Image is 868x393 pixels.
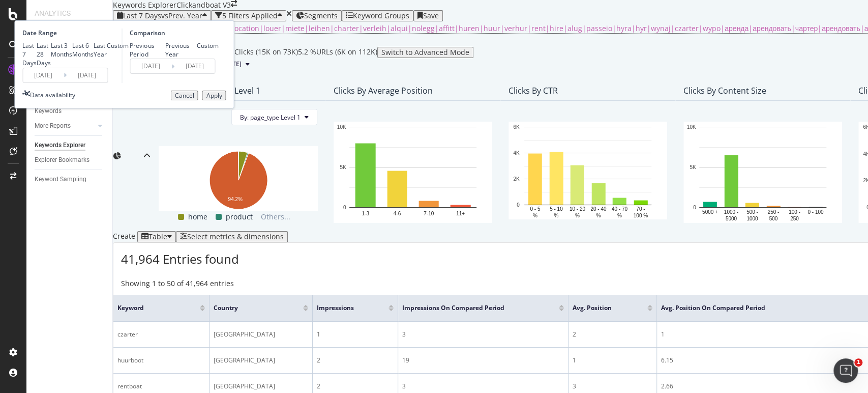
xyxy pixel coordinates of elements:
span: Segments [304,11,338,20]
text: 1000 - [724,209,738,215]
div: Keyword Groups [353,12,409,20]
div: RealKeywords [35,18,104,30]
text: 70 - [636,206,645,212]
span: Impressions On Compared Period [402,303,544,313]
div: Select metrics & dimensions [187,233,284,241]
span: home [188,211,207,223]
svg: A chart. [159,146,317,211]
text: % [533,213,537,218]
text: 4K [513,150,520,156]
img: Profile image for Chiara [12,41,32,62]
div: Last 28 Days [37,41,51,67]
div: Last 7 Days [22,41,37,67]
div: • [DATE] [70,170,99,180]
button: [DATE] [218,58,254,70]
span: By: page_type Level 1 [240,113,301,122]
text: 0 - 100 [807,209,824,215]
div: Colleen [36,207,63,218]
text: 250 [790,216,799,221]
div: Date Range [22,29,119,37]
span: Hello [PERSON_NAME], how can I help you? [36,235,191,243]
div: Explorer Bookmarks [35,155,89,165]
div: [PERSON_NAME] [36,94,95,105]
div: Gabriella [36,170,68,180]
div: • [DATE] [65,207,93,218]
div: Last Year [94,41,107,59]
div: Custom [107,41,129,50]
a: Explorer Bookmarks [35,155,105,165]
button: Messages [51,299,102,340]
div: 3 [402,330,564,339]
span: Keyword [117,303,185,313]
span: Last 7 Days [123,11,161,20]
div: 3 [402,382,564,391]
div: huurboot [117,356,205,365]
span: Others... [257,211,294,223]
span: 1 [854,358,862,367]
text: 10K [687,124,696,130]
text: 0 [343,205,346,210]
div: A chart. [334,122,492,223]
a: Keywords Explorer [35,140,105,151]
div: Previous Period [130,41,165,59]
button: Cancel [170,91,198,101]
text: 94.2% [228,196,243,202]
text: 1-3 [362,211,369,216]
h1: Messages [75,5,130,22]
div: Cancel [174,92,194,99]
text: % [617,213,622,218]
img: Profile image for Colleen [12,197,32,217]
span: Country [214,303,288,313]
text: 6K [513,124,520,130]
div: Table [148,233,167,241]
div: Top Charts [121,80,143,231]
input: Start Date [130,59,171,73]
div: 19 [402,356,564,365]
div: Last 6 Months [72,41,94,59]
svg: A chart. [508,122,667,219]
text: 5000 [726,216,737,221]
text: 0 [517,202,520,208]
div: Apply [206,92,222,99]
div: [GEOGRAPHIC_DATA] [214,382,308,391]
span: Click&Boat | RealKeywords export issue [46,35,168,46]
a: Keywords [35,106,105,117]
button: Help [153,299,203,340]
div: czarter [117,330,205,339]
div: Custom [196,41,218,50]
text: 11+ [456,211,465,216]
span: Impressions [317,303,373,313]
button: Last 7 DaysvsPrev. Year [113,10,211,21]
text: % [554,213,558,218]
svg: A chart. [683,122,842,223]
div: 2 [317,356,394,365]
button: 5 Filters Applied [211,10,286,21]
img: Profile image for Renaud [12,84,32,104]
span: product [226,211,253,223]
text: 0 - 5 [530,206,540,212]
div: Customer Support [36,132,101,143]
img: Profile image for Chiara [12,235,32,255]
div: Save [423,12,439,20]
div: Analytics [35,8,104,18]
div: Clicks By Content Size [683,86,766,96]
button: Select metrics & dimensions [176,231,288,242]
div: [GEOGRAPHIC_DATA] [214,330,308,339]
button: Keyword Groups [342,10,413,21]
div: Last 3 Months [51,41,72,59]
div: 1 [573,356,652,365]
input: Start Date [23,68,64,82]
div: times [286,10,292,17]
text: 250 - [767,209,779,215]
div: Showing 1 to 50 of 41,964 entries [121,278,234,290]
text: 2K [513,176,520,182]
span: Rate your conversation [36,47,119,55]
button: Switch to Advanced Mode [377,47,473,58]
button: By: page_type Level 1 [231,109,317,125]
text: 10K [337,124,346,130]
